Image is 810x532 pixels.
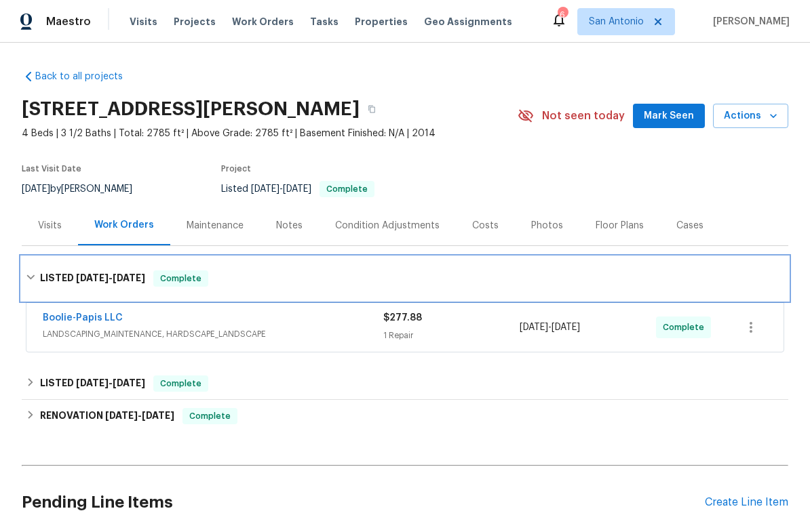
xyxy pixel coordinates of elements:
[542,109,625,123] span: Not seen today
[589,15,644,28] span: San Antonio
[708,15,790,28] span: [PERSON_NAME]
[321,185,373,193] span: Complete
[130,15,157,28] span: Visits
[22,181,149,197] div: by [PERSON_NAME]
[663,321,710,334] span: Complete
[22,165,81,173] span: Last Visit Date
[155,272,207,285] span: Complete
[251,184,311,194] span: -
[76,378,145,388] span: -
[676,219,703,232] div: Cases
[531,219,563,232] div: Photos
[724,108,777,125] span: Actions
[76,273,145,283] span: -
[76,378,109,388] span: [DATE]
[40,270,145,287] h6: LISTED
[174,15,216,28] span: Projects
[40,408,174,424] h6: RENOVATION
[22,70,152,83] a: Back to all projects
[552,323,580,332] span: [DATE]
[22,257,788,300] div: LISTED [DATE]-[DATE]Complete
[520,323,548,332] span: [DATE]
[232,15,294,28] span: Work Orders
[22,102,360,116] h2: [STREET_ADDRESS][PERSON_NAME]
[596,219,644,232] div: Floor Plans
[22,127,518,140] span: 4 Beds | 3 1/2 Baths | Total: 2785 ft² | Above Grade: 2785 ft² | Basement Finished: N/A | 2014
[142,411,174,420] span: [DATE]
[94,218,154,232] div: Work Orders
[310,17,339,26] span: Tasks
[221,165,251,173] span: Project
[424,15,512,28] span: Geo Assignments
[46,15,91,28] span: Maestro
[360,97,384,121] button: Copy Address
[38,219,62,232] div: Visits
[558,8,567,22] div: 6
[251,184,279,194] span: [DATE]
[713,104,788,129] button: Actions
[22,367,788,400] div: LISTED [DATE]-[DATE]Complete
[283,184,311,194] span: [DATE]
[22,184,50,194] span: [DATE]
[22,400,788,432] div: RENOVATION [DATE]-[DATE]Complete
[113,273,145,283] span: [DATE]
[633,104,705,129] button: Mark Seen
[383,329,520,342] div: 1 Repair
[43,313,123,323] a: Boolie-Papis LLC
[40,375,145,392] h6: LISTED
[276,219,303,232] div: Notes
[520,321,580,334] span: -
[105,411,174,420] span: -
[644,108,694,125] span: Mark Seen
[113,378,145,388] span: [DATE]
[355,15,408,28] span: Properties
[43,327,383,341] span: LANDSCAPING_MAINTENANCE, HARDSCAPE_LANDSCAPE
[76,273,109,283] span: [DATE]
[335,219,440,232] div: Condition Adjustments
[155,377,207,390] span: Complete
[105,411,138,420] span: [DATE]
[221,184,374,194] span: Listed
[472,219,499,232] div: Costs
[705,496,788,509] div: Create Line Item
[383,313,422,323] span: $277.88
[187,219,244,232] div: Maintenance
[184,409,236,423] span: Complete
